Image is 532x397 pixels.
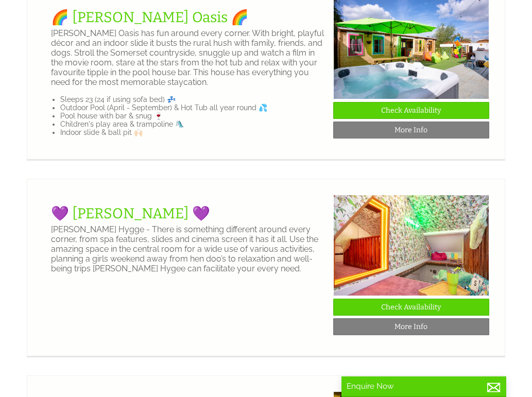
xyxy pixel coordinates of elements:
li: Indoor slide & ball pit 🙌🏻 [60,128,324,136]
li: Outdoor Pool (April - September) & Hot Tub all year round 💦 [60,103,324,112]
a: 💜 [PERSON_NAME] 💜 [51,205,210,222]
img: HYGGE_23-07-11_0033.original.JPG [333,195,489,296]
a: Check Availability [333,299,489,316]
li: Children's play area & trampoline 🛝 [60,120,324,128]
li: Sleeps 23 (24 if using sofa bed) 💤 [60,95,324,103]
p: [PERSON_NAME] Hygge - There is something different around every corner, from spa features, slides... [51,225,325,273]
p: [PERSON_NAME] Oasis has fun around every corner. With bright, playful décor and an indoor slide i... [51,28,325,87]
p: Enquire Now [347,382,501,391]
a: 🌈 [PERSON_NAME] Oasis 🌈 [51,9,249,26]
a: More Info [333,122,489,139]
a: Check Availability [333,102,489,119]
a: More Info [333,318,489,335]
li: Pool house with bar & snug 🍷 [60,112,324,120]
